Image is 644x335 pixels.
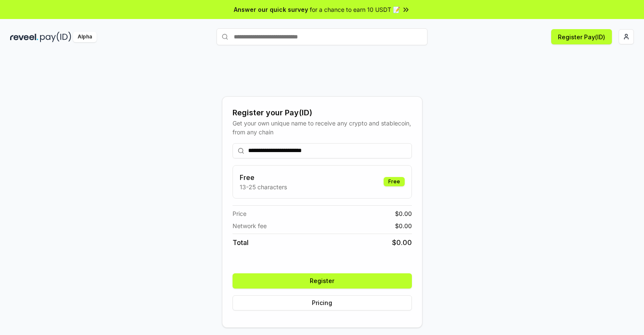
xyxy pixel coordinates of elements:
[234,5,308,14] span: Answer our quick survey
[233,237,249,248] span: Total
[395,209,412,218] span: $ 0.00
[233,107,412,119] div: Register your Pay(ID)
[10,32,38,42] img: reveel_dark
[233,119,412,136] div: Get your own unique name to receive any crypto and stablecoin, from any chain
[240,182,287,191] p: 13-25 characters
[240,172,287,182] h3: Free
[233,295,412,310] button: Pricing
[551,29,612,44] button: Register Pay(ID)
[233,221,267,230] span: Network fee
[310,5,400,14] span: for a chance to earn 10 USDT 📝
[73,32,97,42] div: Alpha
[40,32,71,42] img: pay_id
[395,221,412,230] span: $ 0.00
[233,273,412,289] button: Register
[384,177,405,186] div: Free
[233,209,246,218] span: Price
[392,237,412,248] span: $ 0.00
